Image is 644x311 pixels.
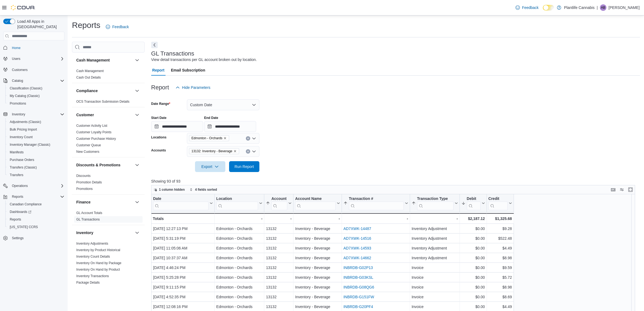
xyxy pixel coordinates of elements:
[76,130,111,134] a: Customer Loyalty Points
[10,44,64,51] span: Home
[76,57,133,63] button: Cash Management
[223,137,227,140] button: Remove Edmonton - Orchards from selection in this group
[76,254,110,259] span: Inventory Count Details
[189,148,239,154] span: 13132: Inventory - Beverage
[191,135,223,141] span: Edmonton - Orchards
[461,255,485,261] div: $0.00
[295,265,340,271] div: Inventory - Beverage
[513,2,541,13] a: Feedback
[76,112,133,118] button: Customer
[8,216,64,223] span: Reports
[8,126,39,133] a: Bulk Pricing Import
[76,124,107,128] span: Customer Activity List
[15,19,64,30] span: Load All Apps in [GEOGRAPHIC_DATA]
[8,216,23,223] a: Reports
[12,68,28,72] span: Customers
[10,165,37,170] span: Transfers (Classic)
[173,82,213,93] button: Hide Parameters
[10,77,25,84] button: Catalog
[10,120,41,124] span: Adjustments (Classic)
[295,196,340,210] button: Account Name
[295,196,335,202] div: Account Name
[5,100,67,107] button: Promotions
[204,121,256,132] input: Press the down key to open a popover containing a calendar.
[5,92,67,100] button: My Catalog (Classic)
[5,200,67,208] button: Canadian Compliance
[5,223,67,231] button: [US_STATE] CCRS
[1,77,67,85] button: Catalog
[1,55,67,63] button: Users
[5,164,67,171] button: Transfers (Classic)
[252,136,256,141] button: Open list of options
[10,67,30,73] a: Customers
[171,65,205,76] span: Email Subscription
[266,245,292,252] div: 13132
[488,226,512,232] div: $9.28
[134,199,140,205] button: Finance
[152,65,164,76] span: Report
[189,135,229,141] span: Edmonton - Orchards
[10,111,27,118] button: Inventory
[76,143,101,147] span: Customer Queue
[619,186,625,193] button: Display options
[488,245,512,252] div: $4.49
[76,268,120,271] a: Inventory On Hand by Product
[488,196,507,202] div: Credit
[5,133,67,141] button: Inventory Count
[216,245,262,252] div: Edmonton - Orchards
[235,164,254,169] span: Run Report
[488,196,512,210] button: Credit
[10,193,25,200] button: Reports
[76,230,93,235] h3: Inventory
[134,229,140,236] button: Inventory
[151,42,158,48] button: Next
[461,265,485,271] div: $0.00
[151,50,194,57] h3: GL Transactions
[461,215,485,222] div: $2,187.12
[216,265,262,271] div: Edmonton - Orchards
[76,211,102,215] a: GL Account Totals
[609,4,640,11] p: [PERSON_NAME]
[76,75,101,80] span: Cash Out Details
[5,171,67,179] button: Transfers
[343,227,371,231] a: AD7XWK-14487
[76,150,99,154] a: New Customers
[488,255,512,261] div: $8.98
[10,94,40,98] span: My Catalog (Classic)
[271,196,287,202] div: Account #
[5,141,67,148] button: Inventory Manager (Classic)
[627,186,634,193] button: Enter fullscreen
[488,235,512,242] div: $522.48
[182,85,210,90] span: Hide Parameters
[564,4,595,11] p: Plantlife Cannabis
[411,196,458,210] button: Transaction Type
[10,127,37,132] span: Bulk Pricing Import
[10,56,22,62] button: Users
[610,186,616,193] button: Keyboard shortcuts
[349,196,404,202] div: Transaction #
[151,84,169,91] h3: Report
[461,235,485,242] div: $0.00
[76,241,108,246] span: Inventory Adjustments
[295,235,340,242] div: Inventory - Beverage
[271,196,287,210] div: Account #
[76,261,121,265] a: Inventory On Hand by Package
[266,265,292,271] div: 13132
[76,174,91,178] span: Discounts
[10,56,64,62] span: Users
[10,217,21,222] span: Reports
[153,215,213,222] div: Totals
[191,148,232,154] span: 13132: Inventory - Beverage
[153,196,209,210] div: Date
[246,136,250,141] button: Clear input
[76,99,130,104] span: OCS Transaction Submission Details
[295,196,335,210] div: Account Name
[12,57,20,61] span: Users
[216,196,262,210] button: Location
[5,118,67,126] button: Adjustments (Classic)
[252,149,256,154] button: Open list of options
[187,99,259,110] button: Custom Date
[488,196,507,210] div: Credit
[76,76,101,79] a: Cash Out Details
